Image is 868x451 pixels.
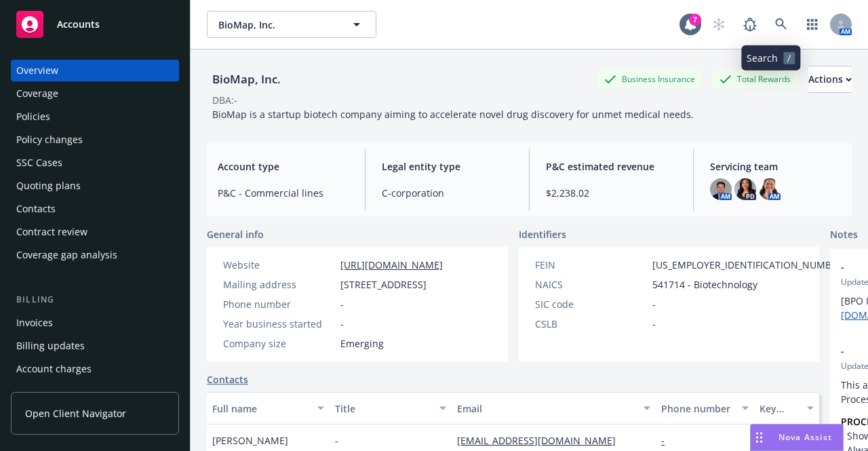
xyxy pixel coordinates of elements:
div: Full name [212,401,309,416]
div: Email [457,401,635,416]
div: Contract review [16,221,87,243]
div: Account charges [16,358,92,380]
div: Year business started [223,317,335,331]
span: P&C estimated revenue [546,159,677,174]
span: - [335,433,338,448]
div: CSLB [535,317,647,331]
img: photo [759,178,781,200]
div: Policies [16,106,50,128]
div: Key contact [759,401,799,416]
span: P&C - Commercial lines [218,186,349,200]
button: Phone number [656,392,753,425]
a: Billing updates [11,335,179,357]
div: Company size [223,336,335,351]
button: Email [452,392,656,425]
button: Nova Assist [750,424,844,451]
div: NAICS [535,277,647,292]
div: Mailing address [223,277,335,292]
a: Account charges [11,358,179,380]
div: Coverage [16,83,58,104]
a: Contacts [11,198,179,220]
div: Contacts [16,198,56,220]
a: Policy changes [11,129,179,151]
span: [US_EMPLOYER_IDENTIFICATION_NUMBER] [652,258,846,272]
a: Contacts [207,372,248,387]
span: Notes [830,227,858,243]
button: BioMap, Inc. [207,11,376,38]
div: Coverage gap analysis [16,244,117,266]
a: Invoices [11,312,179,334]
a: Report a Bug [736,11,764,38]
a: Switch app [799,11,826,38]
a: Policies [11,106,179,128]
a: Start snowing [705,11,732,38]
div: SSC Cases [16,152,62,174]
div: Drag to move [751,425,768,450]
span: Identifiers [519,227,566,241]
div: BioMap, Inc. [207,71,286,88]
a: Coverage [11,83,179,104]
a: [URL][DOMAIN_NAME] [340,258,443,271]
div: 7 [689,14,701,26]
div: Billing updates [16,335,85,357]
span: 541714 - Biotechnology [652,277,757,292]
div: SIC code [535,297,647,311]
div: DBA: - [212,93,237,107]
button: Actions [808,66,852,93]
span: - [652,297,656,311]
a: Coverage gap analysis [11,244,179,266]
div: Billing [11,293,179,307]
div: FEIN [535,258,647,272]
div: Phone number [223,297,335,311]
span: - [340,317,344,331]
img: photo [710,178,732,200]
div: Business Insurance [597,71,702,87]
div: Quoting plans [16,175,81,197]
span: - [340,297,344,311]
a: [EMAIL_ADDRESS][DOMAIN_NAME] [457,434,627,447]
div: Title [335,401,432,416]
span: [PERSON_NAME] [212,433,288,448]
span: Accounts [57,19,100,30]
span: Legal entity type [382,159,513,174]
a: - [661,434,675,447]
a: Accounts [11,5,179,43]
span: Nova Assist [778,431,832,443]
a: Quoting plans [11,175,179,197]
span: - [652,317,656,331]
div: Overview [16,60,58,81]
span: C-corporation [382,186,513,200]
span: BioMap is a startup biotech company aiming to accelerate novel drug discovery for unmet medical n... [212,108,694,121]
button: Title [330,392,452,425]
img: photo [734,178,756,200]
button: Key contact [754,392,819,425]
span: Servicing team [710,159,841,174]
a: Overview [11,60,179,81]
span: Account type [218,159,349,174]
span: Emerging [340,336,384,351]
a: Search [768,11,795,38]
span: [STREET_ADDRESS] [340,277,427,292]
a: SSC Cases [11,152,179,174]
div: Phone number [661,401,733,416]
span: $2,238.02 [546,186,677,200]
div: Website [223,258,335,272]
div: Invoices [16,312,53,334]
a: Contract review [11,221,179,243]
span: Open Client Navigator [25,406,126,420]
span: BioMap, Inc. [218,18,336,32]
span: General info [207,227,264,241]
div: Actions [808,66,852,92]
button: Full name [207,392,330,425]
div: Policy changes [16,129,83,151]
div: Total Rewards [713,71,797,87]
